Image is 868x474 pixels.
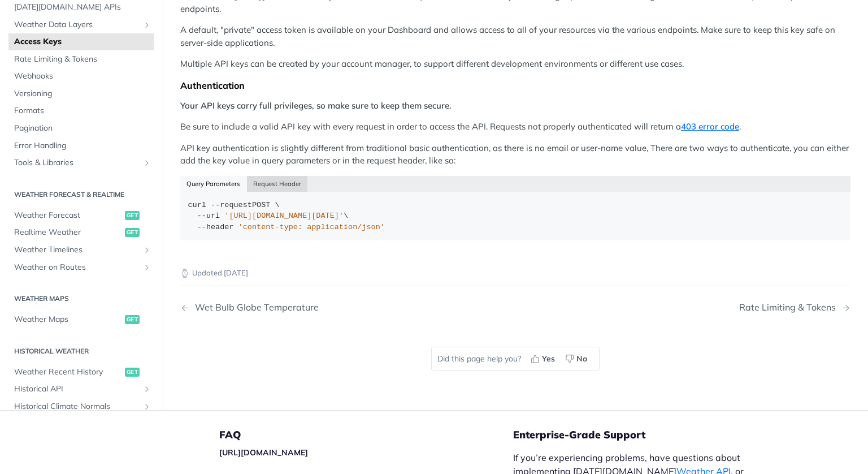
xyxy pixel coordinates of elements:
p: Updated [DATE] [180,268,850,279]
span: get [125,211,140,220]
span: Weather on Routes [14,262,140,273]
span: Tools & Libraries [14,158,140,169]
button: Yes [527,350,561,367]
nav: Pagination Controls [180,291,850,324]
p: Be sure to include a valid API key with every request in order to access the API. Requests not pr... [180,120,850,133]
span: get [125,316,140,325]
a: Previous Page: Wet Bulb Globe Temperature [180,302,467,313]
h5: Enterprise-Grade Support [513,428,778,442]
p: Multiple API keys can be created by your account manager, to support different development enviro... [180,58,850,71]
button: Show subpages for Historical API [142,385,151,394]
span: Rate Limiting & Tokens [14,54,151,65]
a: [URL][DOMAIN_NAME] [219,447,308,458]
button: Show subpages for Historical Climate Normals [142,402,151,411]
span: Versioning [14,88,151,100]
span: get [125,368,140,377]
span: Weather Timelines [14,244,140,256]
a: Historical Climate NormalsShow subpages for Historical Climate Normals [8,398,154,415]
div: Did this page help you? [431,347,600,370]
a: 403 error code [681,121,739,132]
span: Yes [542,353,555,365]
button: Show subpages for Weather on Routes [142,263,151,272]
div: POST \ \ [188,200,843,233]
button: Show subpages for Tools & Libraries [142,159,151,168]
a: Weather Forecastget [8,207,154,224]
button: No [561,350,593,367]
a: Weather Recent Historyget [8,364,154,381]
button: Show subpages for Weather Data Layers [142,20,151,29]
h2: Historical Weather [8,346,154,356]
span: Webhooks [14,71,151,83]
span: [DATE][DOMAIN_NAME] APIs [14,2,151,13]
span: 'content-type: application/json' [238,223,385,231]
a: Next Page: Rate Limiting & Tokens [739,302,850,313]
a: Weather Mapsget [8,312,154,329]
span: --url [197,212,220,220]
a: Realtime Weatherget [8,225,154,242]
button: Show subpages for Weather Timelines [142,245,151,255]
span: --request [211,201,252,209]
a: Historical APIShow subpages for Historical API [8,381,154,398]
p: API key authentication is slightly different from traditional basic authentication, as there is n... [180,142,850,167]
span: Access Keys [14,37,151,48]
a: Formats [8,103,154,120]
span: Historical Climate Normals [14,401,140,412]
a: Access Keys [8,34,154,51]
span: '[URL][DOMAIN_NAME][DATE]' [224,212,344,220]
p: A default, "private" access token is available on your Dashboard and allows access to all of your... [180,24,850,49]
span: Weather Data Layers [14,19,140,31]
span: Formats [14,106,151,117]
span: get [125,229,140,238]
strong: Your API keys carry full privileges, so make sure to keep them secure. [180,100,452,111]
span: Pagination [14,123,151,135]
div: Rate Limiting & Tokens [739,302,841,313]
a: Pagination [8,120,154,137]
h2: Weather Forecast & realtime [8,189,154,200]
div: Wet Bulb Globe Temperature [189,302,319,313]
span: Error Handling [14,140,151,152]
span: Weather Maps [14,314,122,326]
a: Tools & LibrariesShow subpages for Tools & Libraries [8,155,154,172]
a: Weather TimelinesShow subpages for Weather Timelines [8,242,154,258]
span: No [576,353,587,365]
span: Weather Forecast [14,210,122,221]
div: Authentication [180,80,850,91]
a: Rate Limiting & Tokens [8,51,154,68]
a: Webhooks [8,68,154,85]
a: Versioning [8,85,154,102]
span: Historical API [14,384,140,395]
span: curl [188,201,206,209]
span: --header [197,223,234,231]
a: Weather Data LayersShow subpages for Weather Data Layers [8,16,154,33]
a: Error Handling [8,137,154,154]
h2: Weather Maps [8,294,154,304]
button: Request Header [247,176,308,192]
a: Weather on RoutesShow subpages for Weather on Routes [8,259,154,276]
span: Realtime Weather [14,227,122,239]
span: Weather Recent History [14,367,122,378]
h5: FAQ [219,428,513,442]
